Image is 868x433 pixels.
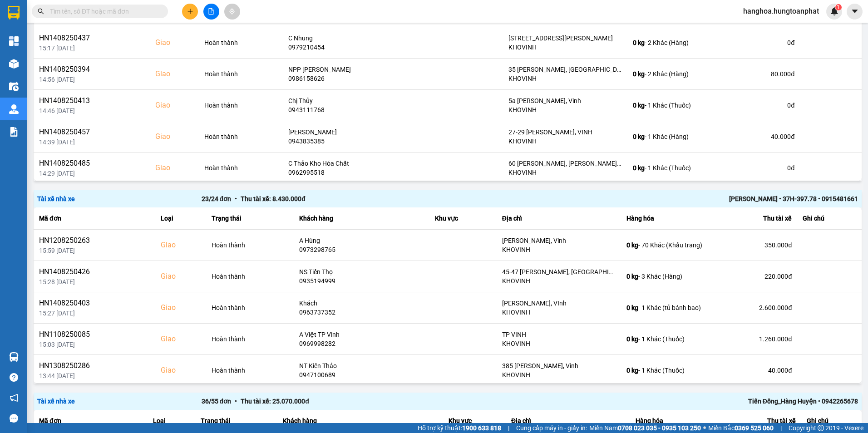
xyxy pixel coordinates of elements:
div: Hoàn thành [204,38,277,47]
span: caret-down [851,7,859,15]
span: copyright [818,425,824,431]
div: HN1408250457 [39,127,144,138]
button: caret-down [847,4,863,20]
div: [PERSON_NAME] [288,128,433,137]
span: Hỗ trợ kỹ thuật: [418,423,501,433]
div: HN1208250263 [39,235,150,246]
div: Hoàn thành [212,241,288,250]
div: 0943111768 [288,105,433,114]
span: 0 kg [633,102,645,109]
div: 13:44 [DATE] [39,371,150,380]
div: HN1108250085 [39,329,150,340]
span: 0 kg [626,367,638,374]
div: 0962995518 [288,168,433,177]
th: Ghi chú [801,410,862,432]
span: Miền Bắc [708,423,774,433]
div: 0947100689 [299,370,424,379]
div: 0986158626 [288,74,433,83]
div: 0935194999 [299,276,424,285]
div: HN1408250394 [39,64,144,75]
span: Tài xế nhà xe [37,398,75,405]
strong: 1900 633 818 [462,424,501,432]
div: NT Kiên Thảo [299,361,424,370]
span: 0 kg [626,335,638,343]
button: aim [224,4,240,20]
button: plus [182,4,198,20]
th: Khách hàng [294,207,429,230]
div: [PERSON_NAME] • 37H-397.78 • 0915481661 [530,194,858,204]
th: Trạng thái [206,207,294,230]
span: hanghoa.hungtoanphat [736,5,826,17]
div: Thu tài xế [717,213,792,224]
div: [STREET_ADDRESS][PERSON_NAME] [508,34,622,43]
div: 0 đ [724,38,795,47]
div: 80.000 đ [724,69,795,79]
div: KHOVINH [508,137,622,146]
div: 0 đ [724,101,795,110]
span: 0 kg [633,39,645,46]
span: question-circle [10,373,18,382]
div: 15:27 [DATE] [39,309,150,318]
th: Hàng hóa [630,410,721,432]
div: 5a [PERSON_NAME], Vinh [508,96,622,105]
img: warehouse-icon [9,59,19,69]
span: aim [229,8,235,15]
div: 60 [PERSON_NAME], [PERSON_NAME], Vinh [508,159,622,168]
div: KHOVINH [508,105,622,114]
div: - 1 Khác (Thuốc) [633,101,713,110]
div: KHOVINH [502,339,616,348]
span: Tài xế nhà xe [37,195,75,202]
th: Khu vực [443,410,506,432]
div: KHOVINH [502,308,616,317]
span: 0 kg [633,164,645,172]
strong: 0369 525 060 [735,424,774,432]
span: | [508,423,509,433]
div: Giao [155,162,193,173]
div: 0979210454 [288,43,433,52]
div: - 1 Khác (Thuốc) [626,335,706,344]
span: • [231,398,241,405]
div: 35 [PERSON_NAME], [GEOGRAPHIC_DATA] [508,65,622,74]
div: HN1308250286 [39,360,150,371]
div: 0943835385 [288,137,433,146]
div: [PERSON_NAME], VInh [502,299,616,308]
span: | [780,423,782,433]
div: 23 / 24 đơn Thu tài xế: 8.430.000 đ [202,194,530,204]
div: A Hùng [299,236,424,245]
div: - 1 Khác (Thuốc) [626,366,706,375]
div: TP VINH [502,330,616,339]
button: file-add [203,4,219,20]
span: • [231,195,241,202]
div: Giao [155,37,193,48]
div: Hoàn thành [204,163,277,172]
div: KHOVINH [502,370,616,379]
div: 0963737352 [299,308,424,317]
div: KHOVINH [508,168,622,177]
div: A Việt TP Vinh [299,330,424,339]
div: 15:17 [DATE] [39,44,144,53]
div: - 1 Khác (Hàng) [633,132,713,141]
img: logo-vxr [8,6,20,20]
span: 0 kg [626,241,638,249]
div: Hoàn thành [204,69,277,79]
div: - 1 Khác (tủ bánh bao) [626,303,706,312]
div: 0969998282 [299,339,424,348]
span: plus [187,8,193,15]
div: 15:59 [DATE] [39,246,150,255]
span: Miền Nam [589,423,701,433]
div: Hoàn thành [204,101,277,110]
th: Hàng hóa [621,207,712,230]
th: Trạng thái [195,410,277,432]
span: 1 [837,4,840,10]
span: 0 kg [626,273,638,280]
div: 40.000 đ [717,366,792,375]
th: Mã đơn [34,207,155,230]
img: solution-icon [9,127,19,137]
div: Giao [161,365,201,376]
div: - 3 Khác (Hàng) [626,272,706,281]
div: HN1408250403 [39,298,150,309]
span: Cung cấp máy in - giấy in: [516,423,587,433]
span: search [38,8,44,15]
img: icon-new-feature [830,7,838,15]
div: Tiến Đồng_Hàng Huyện • 0942265678 [530,396,858,406]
